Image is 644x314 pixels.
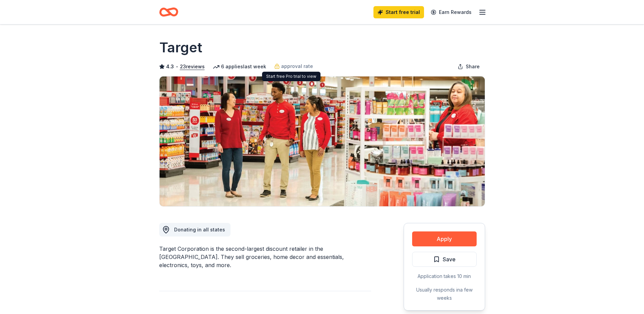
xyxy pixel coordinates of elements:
[427,6,476,18] a: Earn Rewards
[412,231,477,246] button: Apply
[160,76,485,206] img: Image for Target
[180,63,205,71] button: 23reviews
[281,62,313,70] span: approval rate
[262,72,320,81] div: Start free Pro trial to view
[176,64,178,69] span: •
[159,245,371,269] div: Target Corporation is the second-largest discount retailer in the [GEOGRAPHIC_DATA]. They sell gr...
[274,62,313,70] a: approval rate
[174,227,225,232] span: Donating in all states
[452,60,485,73] button: Share
[166,63,174,71] span: 4.3
[213,63,266,71] div: 6 applies last week
[412,286,477,302] div: Usually responds in a few weeks
[412,272,477,280] div: Application takes 10 min
[412,252,477,267] button: Save
[443,255,456,264] span: Save
[466,63,480,71] span: Share
[159,4,178,20] a: Home
[373,6,424,18] a: Start free trial
[159,38,202,57] h1: Target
